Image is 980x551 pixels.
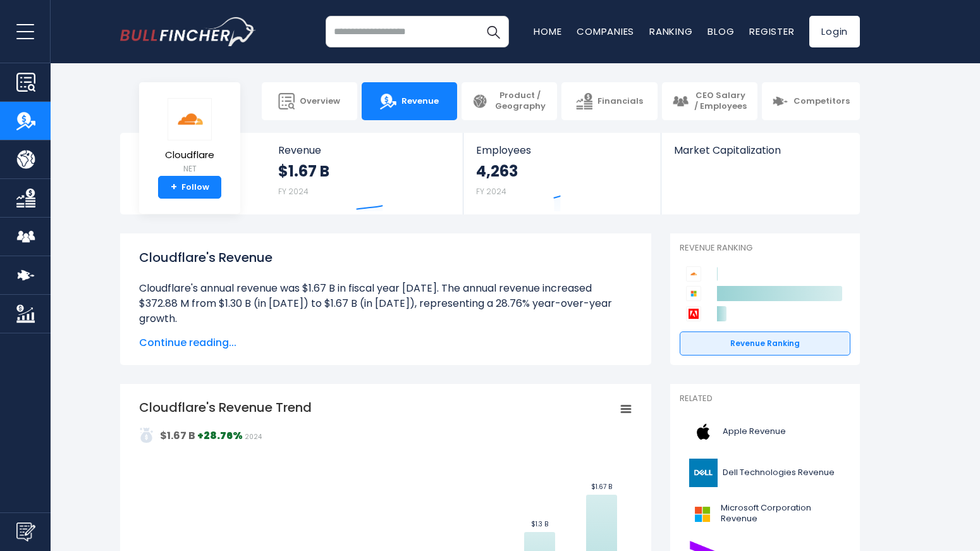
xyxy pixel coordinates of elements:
[597,96,643,107] span: Financials
[476,186,506,197] small: FY 2024
[262,82,357,120] a: Overview
[707,25,734,38] a: Blog
[476,144,647,156] span: Employees
[809,16,860,47] a: Login
[561,82,657,120] a: Financials
[694,90,747,112] span: CEO Salary / Employees
[531,519,548,529] text: $1.3 B
[649,25,692,38] a: Ranking
[463,133,660,214] a: Employees 4,263 FY 2024
[120,17,256,46] img: bullfincher logo
[687,500,717,528] img: MSFT logo
[245,432,262,442] span: 2024
[278,161,329,181] strong: $1.67 B
[686,286,701,301] img: Microsoft Corporation competitors logo
[278,144,451,156] span: Revenue
[165,163,214,175] small: NET
[591,482,612,492] text: $1.67 B
[139,248,632,267] h1: Cloudflare's Revenue
[793,96,850,107] span: Competitors
[686,266,701,282] img: Cloudflare competitors logo
[493,90,547,112] span: Product / Geography
[686,306,701,321] img: Adobe competitors logo
[266,133,463,214] a: Revenue $1.67 B FY 2024
[762,82,860,120] a: Competitors
[534,25,561,38] a: Home
[662,82,757,120] a: CEO Salary / Employees
[362,82,457,120] a: Revenue
[197,428,243,443] strong: +28.76%
[160,428,195,443] strong: $1.67 B
[661,133,859,178] a: Market Capitalization
[164,97,215,176] a: Cloudflare NET
[462,82,557,120] a: Product / Geography
[680,393,850,404] p: Related
[577,25,634,38] a: Companies
[476,161,518,181] strong: 4,263
[139,281,632,326] li: Cloudflare's annual revenue was $1.67 B in fiscal year [DATE]. The annual revenue increased $372....
[139,399,312,416] tspan: Cloudflare's Revenue Trend
[687,459,719,487] img: DELL logo
[680,331,850,356] a: Revenue Ranking
[674,144,846,156] span: Market Capitalization
[139,428,154,443] img: addasd
[171,182,177,193] strong: +
[680,414,850,449] a: Apple Revenue
[139,335,632,350] span: Continue reading...
[158,176,221,199] a: +Follow
[401,96,439,107] span: Revenue
[680,243,850,254] p: Revenue Ranking
[749,25,794,38] a: Register
[300,96,340,107] span: Overview
[680,497,850,531] a: Microsoft Corporation Revenue
[477,16,509,47] button: Search
[278,186,309,197] small: FY 2024
[165,150,214,161] span: Cloudflare
[687,418,719,446] img: AAPL logo
[680,455,850,490] a: Dell Technologies Revenue
[120,17,256,46] a: Go to homepage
